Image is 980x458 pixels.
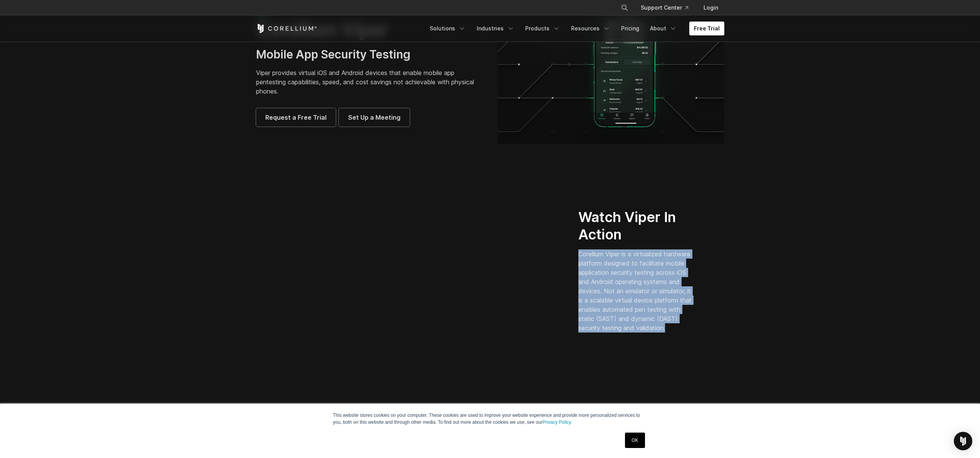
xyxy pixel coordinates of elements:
[689,22,724,35] a: Free Trial
[256,47,410,61] span: Mobile App Security Testing
[256,68,482,96] p: Viper provides virtual iOS and Android devices that enable mobile app pentesting capabilities, sp...
[645,22,682,35] a: About
[578,249,695,333] p: Corellium Viper is a virtualized hardware platform designed to facilitate mobile application secu...
[618,1,632,15] button: Search
[256,24,317,33] a: Corellium Home
[472,22,519,35] a: Industries
[543,420,572,425] a: Privacy Policy.
[521,22,565,35] a: Products
[425,22,724,35] div: Navigation Menu
[616,22,644,35] a: Pricing
[625,433,645,448] a: OK
[578,209,695,243] h2: Watch Viper In Action
[425,22,471,35] a: Solutions
[339,108,410,127] a: Set Up a Meeting
[348,113,400,122] span: Set Up a Meeting
[333,412,647,426] p: This website stores cookies on your computer. These cookies are used to improve your website expe...
[611,1,724,15] div: Navigation Menu
[697,1,724,15] a: Login
[954,432,972,450] div: Open Intercom Messenger
[256,108,336,127] a: Request a Free Trial
[566,22,615,35] a: Resources
[635,1,694,15] a: Support Center
[265,113,327,122] span: Request a Free Trial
